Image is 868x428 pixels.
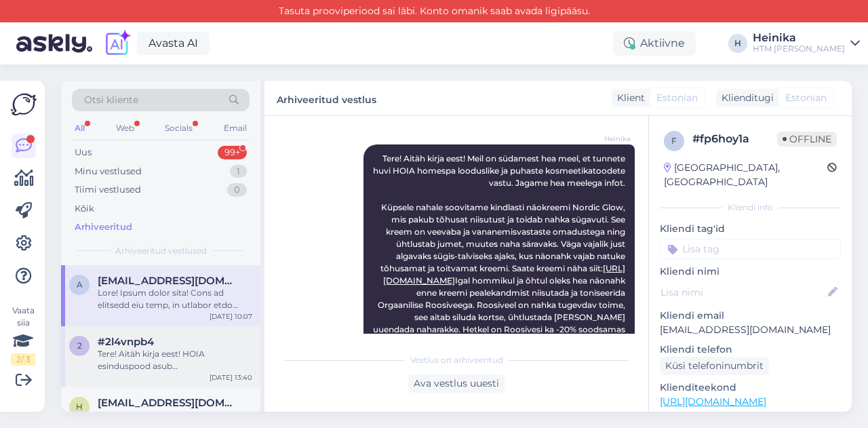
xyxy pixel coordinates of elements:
[75,220,132,234] div: Arhiveeritud
[11,305,35,366] div: Vaata siia
[277,89,376,107] label: Arhiveeritud vestlus
[660,309,841,323] p: Kliendi email
[115,245,207,257] span: Arhiveeritud vestlused
[660,285,825,300] input: Lisa nimi
[660,222,841,236] p: Kliendi tag'id
[716,91,774,105] div: Klienditugi
[777,132,837,147] span: Offline
[75,165,142,178] div: Minu vestlused
[660,381,841,395] p: Klienditeekond
[77,341,82,351] span: 2
[162,119,195,137] div: Socials
[660,395,766,408] a: [URL][DOMAIN_NAME]
[75,183,141,197] div: Tiimi vestlused
[753,33,845,43] div: Heinika
[230,165,247,178] div: 1
[98,275,239,287] span: annelitann@gmail.com
[671,136,677,146] span: f
[76,402,83,412] span: h
[11,92,37,117] img: Askly Logo
[613,31,696,56] div: Aktiivne
[753,33,860,54] a: HeinikaHTM [PERSON_NAME]
[98,348,252,372] div: Tere! Aitäh kirja eest! HOIA esinduspood asub [GEOGRAPHIC_DATA], oleme avatud E-R 9.00-16.30. Oot...
[785,91,827,105] span: Estonian
[77,279,83,290] span: a
[660,265,841,279] p: Kliendi nimi
[11,353,35,366] div: 2 / 3
[408,374,505,393] div: Ava vestlus uuesti
[98,397,239,409] span: haavhelle@gmail.com
[656,91,698,105] span: Estonian
[72,119,87,137] div: All
[660,201,841,214] div: Kliendi info
[660,239,841,259] input: Lisa tag
[692,131,777,147] div: # fp6hoy1a
[660,323,841,337] p: [EMAIL_ADDRESS][DOMAIN_NAME]
[612,91,645,105] div: Klient
[75,146,92,159] div: Uus
[410,354,503,366] span: Vestlus on arhiveeritud
[664,161,827,189] div: [GEOGRAPHIC_DATA], [GEOGRAPHIC_DATA]
[103,29,132,58] img: explore-ai
[98,336,154,348] span: #2l4vnpb4
[753,43,845,54] div: HTM [PERSON_NAME]
[660,357,769,375] div: Küsi telefoninumbrit
[210,372,252,383] div: [DATE] 13:40
[218,146,247,159] div: 99+
[75,202,94,216] div: Kõik
[113,119,137,137] div: Web
[137,32,210,55] a: Avasta AI
[728,34,747,53] div: H
[660,343,841,357] p: Kliendi telefon
[580,134,631,144] span: Heinika
[84,93,138,107] span: Otsi kliente
[210,311,252,322] div: [DATE] 10:07
[227,183,247,197] div: 0
[221,119,250,137] div: Email
[98,287,252,311] div: Lore! Ipsum dolor sita! Cons ad elitsedd eiu temp, in utlabor etdo MAGN aliquae adminimven qu nos...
